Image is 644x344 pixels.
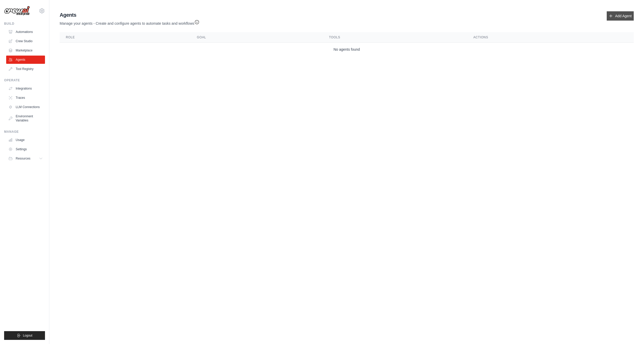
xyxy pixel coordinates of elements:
a: Integrations [6,84,45,93]
th: Tools [323,32,467,43]
th: Goal [191,32,323,43]
img: Logo [4,6,30,16]
a: Usage [6,136,45,144]
div: Manage [4,130,45,134]
td: No agents found [60,43,634,56]
div: Operate [4,78,45,82]
a: Automations [6,28,45,36]
a: Crew Studio [6,37,45,45]
button: Resources [6,154,45,163]
a: Agents [6,56,45,64]
th: Actions [467,32,634,43]
button: Logout [4,331,45,340]
div: Build [4,22,45,26]
a: LLM Connections [6,103,45,111]
p: Manage your agents - Create and configure agents to automate tasks and workflows [60,19,199,26]
a: Add Agent [607,11,634,21]
h2: Agents [60,11,199,19]
a: Environment Variables [6,112,45,125]
span: Resources [16,156,30,161]
th: Role [60,32,191,43]
a: Traces [6,94,45,102]
a: Marketplace [6,46,45,55]
a: Settings [6,145,45,153]
span: Logout [23,333,32,338]
a: Tool Registry [6,65,45,73]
